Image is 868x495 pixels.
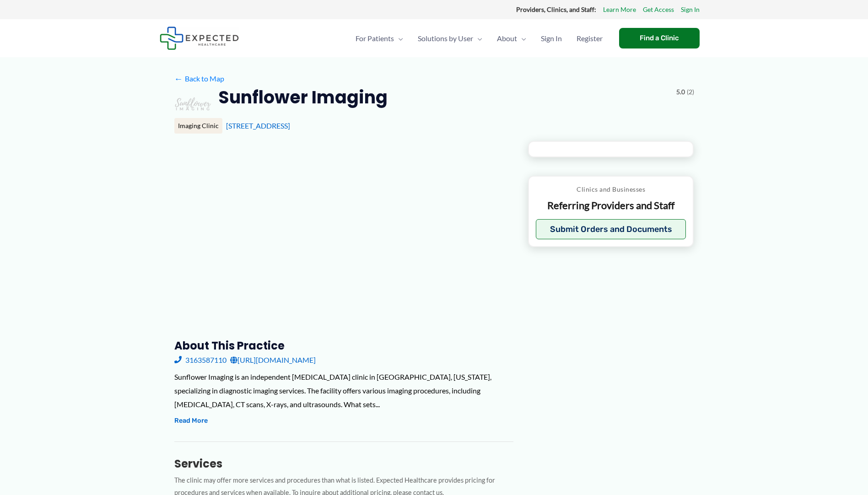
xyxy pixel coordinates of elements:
[394,22,403,54] span: Menu Toggle
[418,22,473,54] span: Solutions by User
[230,353,316,367] a: [URL][DOMAIN_NAME]
[603,4,636,16] a: Learn More
[497,22,517,54] span: About
[348,22,410,54] a: For PatientsMenu Toggle
[226,121,290,130] a: [STREET_ADDRESS]
[174,370,513,411] div: Sunflower Imaging is an independent [MEDICAL_DATA] clinic in [GEOGRAPHIC_DATA], [US_STATE], speci...
[676,86,685,98] span: 5.0
[536,199,686,212] p: Referring Providers and Staff
[174,457,513,471] h3: Services
[619,28,700,48] a: Find a Clinic
[517,22,526,54] span: Menu Toggle
[516,5,596,13] strong: Providers, Clinics, and Staff:
[534,22,569,54] a: Sign In
[174,339,513,353] h3: About this practice
[536,183,686,195] p: Clinics and Businesses
[681,4,700,16] a: Sign In
[473,22,482,54] span: Menu Toggle
[174,118,222,134] div: Imaging Clinic
[174,415,208,426] button: Read More
[174,353,226,367] a: 3163587110
[410,22,490,54] a: Solutions by UserMenu Toggle
[160,27,239,50] img: Expected Healthcare Logo - side, dark font, small
[174,72,224,86] a: ←Back to Map
[577,22,603,54] span: Register
[643,4,674,16] a: Get Access
[174,74,183,83] span: ←
[218,86,388,108] h2: Sunflower Imaging
[541,22,562,54] span: Sign In
[356,22,394,54] span: For Patients
[536,219,686,239] button: Submit Orders and Documents
[687,86,694,98] span: (2)
[490,22,534,54] a: AboutMenu Toggle
[348,22,610,54] nav: Primary Site Navigation
[569,22,610,54] a: Register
